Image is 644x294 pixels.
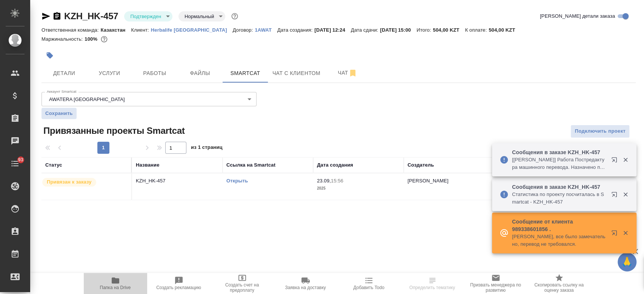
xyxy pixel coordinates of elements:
button: Закрыть [618,191,633,198]
button: Закрыть [618,230,633,236]
p: 2025 [317,185,400,192]
p: [DATE] 12:24 [314,27,351,33]
div: Подтвержден [124,11,172,21]
p: Herbalife [GEOGRAPHIC_DATA] [151,27,233,33]
div: Дата создания [317,161,353,169]
button: AWATERA [GEOGRAPHIC_DATA] [47,96,127,103]
p: Итого: [417,27,433,33]
p: [PERSON_NAME], все было замечательно, перевод не требовался. [512,233,606,248]
span: Файлы [182,69,218,78]
button: 0.00 KZT; [99,34,109,44]
p: Договор: [233,27,255,33]
p: 15:56 [331,178,343,184]
a: 1AWAT [255,26,277,33]
button: Доп статусы указывают на важность/срочность заказа [230,11,240,21]
button: Сохранить [41,108,77,119]
span: 93 [14,156,28,164]
svg: Отписаться [348,69,357,78]
a: KZH_HK-457 [64,11,118,21]
a: 93 [2,154,28,173]
div: AWATERA [GEOGRAPHIC_DATA] [41,92,257,106]
p: 100% [85,36,99,42]
div: Название [136,161,159,169]
p: Дата сдачи: [351,27,380,33]
button: Скопировать ссылку для ЯМессенджера [41,12,51,21]
p: Cтатистика по проекту посчиталась в Smartcat - KZH_HK-457 [512,191,606,206]
div: Создатель [407,161,434,169]
div: Статус [45,161,62,169]
button: Скопировать ссылку [52,12,61,21]
p: Привязан к заказу [47,178,92,186]
a: Herbalife [GEOGRAPHIC_DATA] [151,26,233,33]
p: Сообщения в заказе KZH_HK-457 [512,149,606,156]
p: 1AWAT [255,27,277,33]
p: Ответственная команда: [41,27,101,33]
button: Подтвержден [128,13,163,20]
span: Привязанные проекты Smartcat [41,125,185,137]
p: К оплате: [465,27,489,33]
span: [PERSON_NAME] детали заказа [540,12,615,20]
span: Детали [46,69,82,78]
span: Smartcat [227,69,263,78]
p: Маржинальность: [41,36,85,42]
span: Услуги [91,69,128,78]
p: [PERSON_NAME] [407,178,449,184]
button: Подключить проект [570,125,630,138]
p: Дата создания: [277,27,314,33]
span: Сохранить [45,110,73,117]
p: Сообщение от клиента 989338601856 . [512,218,606,233]
div: Подтвержден [178,11,225,21]
button: Закрыть [618,156,633,163]
button: Нормальный [182,13,216,20]
button: Открыть в новой вкладке [607,187,625,205]
span: из 1 страниц [191,143,223,154]
span: Чат с клиентом [272,69,320,78]
p: Клиент: [131,27,151,33]
p: Сообщения в заказе KZH_HK-457 [512,183,606,191]
p: 23.09, [317,178,331,184]
p: Казахстан [101,27,131,33]
div: Ссылка на Smartcat [226,161,275,169]
span: Подключить проект [575,127,626,136]
p: [[PERSON_NAME]] Работа Постредактура машинного перевода. Назначено подразделение "Проектный офис" [512,156,606,171]
button: Открыть в новой вкладке [607,225,625,243]
span: Работы [137,69,173,78]
p: 504,00 KZT [433,27,465,33]
p: [DATE] 15:00 [380,27,417,33]
button: Добавить тэг [41,47,58,64]
button: Открыть в новой вкладке [607,152,625,170]
a: Открыть [226,178,248,184]
span: Чат [329,68,366,78]
p: KZH_HK-457 [136,177,219,185]
p: 504,00 KZT [489,27,521,33]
